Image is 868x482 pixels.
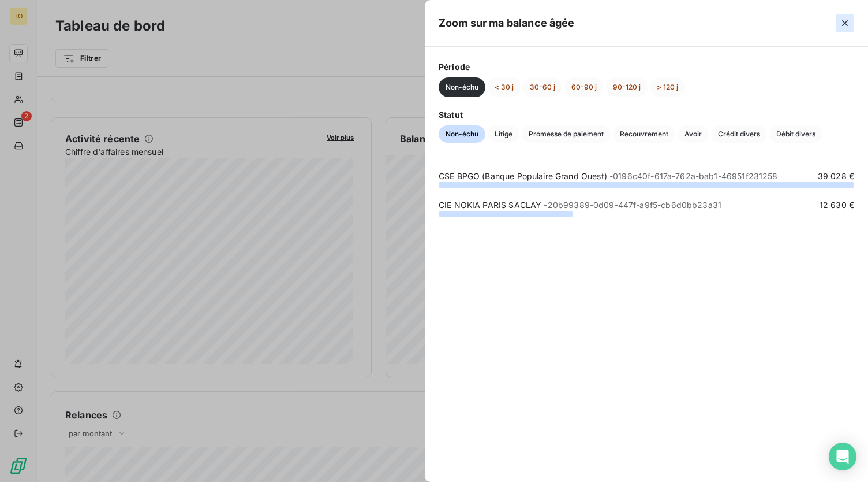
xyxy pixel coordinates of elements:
[488,125,519,143] button: Litige
[488,77,521,97] button: < 30 j
[439,125,485,143] button: Non-échu
[818,170,854,182] span: 39 028 €
[678,125,709,143] button: Avoir
[439,171,778,181] a: CSE BPGO (Banque Populaire Grand Ouest)
[613,125,675,143] button: Recouvrement
[829,443,856,470] div: Open Intercom Messenger
[439,109,854,121] span: Statut
[544,200,721,210] span: - 20b99389-0d09-447f-a9f5-cb6d0bb23a31
[711,125,767,143] button: Crédit divers
[439,61,854,73] span: Période
[564,77,604,97] button: 60-90 j
[820,199,854,211] span: 12 630 €
[606,77,648,97] button: 90-120 j
[650,77,685,97] button: > 120 j
[769,125,822,143] button: Débit divers
[439,200,721,210] a: CIE NOKIA PARIS SACLAY
[439,77,485,97] button: Non-échu
[522,125,611,143] button: Promesse de paiement
[609,171,778,181] span: - 0196c40f-617a-762a-bab1-46951f231258
[523,77,562,97] button: 30-60 j
[439,15,575,31] h5: Zoom sur ma balance âgée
